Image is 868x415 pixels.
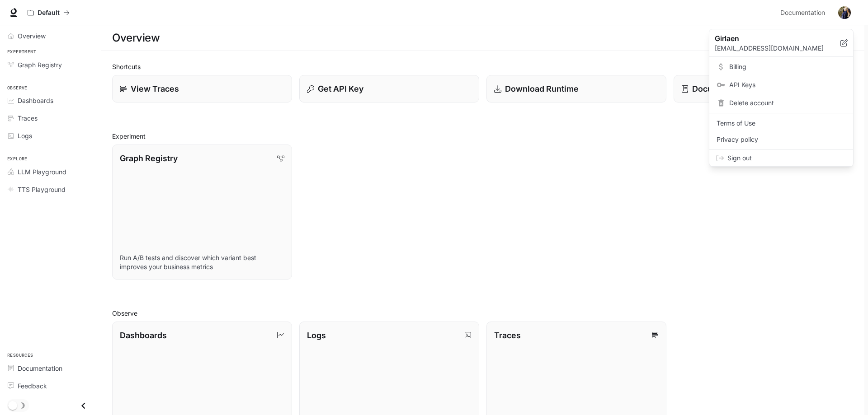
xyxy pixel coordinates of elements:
a: API Keys [711,77,851,93]
p: Girlaen [715,33,826,44]
p: [EMAIL_ADDRESS][DOMAIN_NAME] [715,44,840,53]
span: Privacy policy [717,135,846,144]
a: Billing [711,59,851,75]
a: Privacy policy [711,131,851,148]
span: Delete account [729,98,846,107]
span: API Keys [729,80,846,89]
span: Billing [729,62,846,71]
div: Sign out [709,150,853,166]
div: Girlaen[EMAIL_ADDRESS][DOMAIN_NAME] [709,29,853,57]
a: Terms of Use [711,115,851,131]
span: Sign out [727,154,846,163]
span: Terms of Use [717,119,846,128]
div: Delete account [711,95,851,111]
